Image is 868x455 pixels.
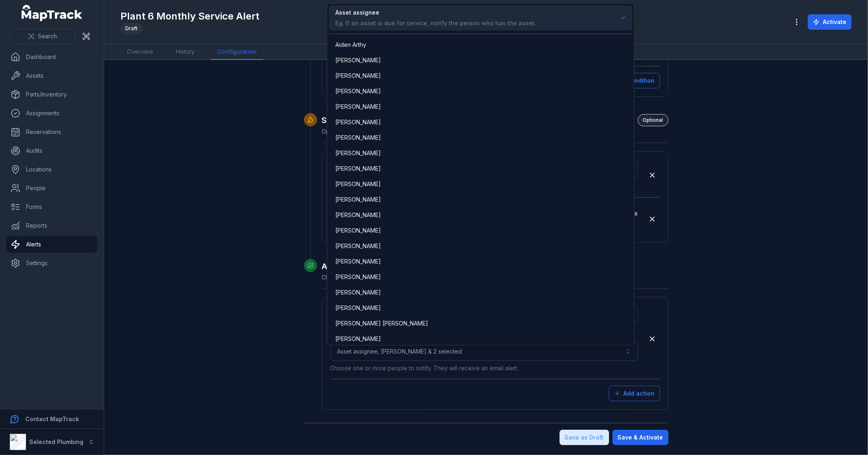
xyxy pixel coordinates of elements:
span: [PERSON_NAME] [335,257,381,266]
span: [PERSON_NAME] [335,335,381,343]
span: [PERSON_NAME] [335,288,381,297]
span: [PERSON_NAME] [335,211,381,219]
span: [PERSON_NAME] [335,149,381,157]
span: [PERSON_NAME] [335,273,381,281]
span: [PERSON_NAME] [335,72,381,80]
span: [PERSON_NAME] [335,118,381,126]
span: [PERSON_NAME] [335,56,381,64]
span: [PERSON_NAME] [335,226,381,235]
div: Asset assignee [335,9,536,17]
span: [PERSON_NAME] [335,165,381,173]
div: Asset assignee, [PERSON_NAME] & 2 selected [327,3,634,345]
span: [PERSON_NAME] [335,242,381,250]
span: [PERSON_NAME] [335,196,381,204]
span: [PERSON_NAME] [PERSON_NAME] [335,319,428,328]
span: [PERSON_NAME] [335,134,381,142]
span: [PERSON_NAME] [335,87,381,95]
span: [PERSON_NAME] [335,180,381,188]
span: [PERSON_NAME] [335,103,381,111]
span: Aiden Arthy [335,41,366,49]
button: Asset assignee, [PERSON_NAME] & 2 selected [330,342,638,361]
div: Eg. If an asset is due for service, notify the person who has the asset. [335,19,536,27]
span: [PERSON_NAME] [335,304,381,312]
